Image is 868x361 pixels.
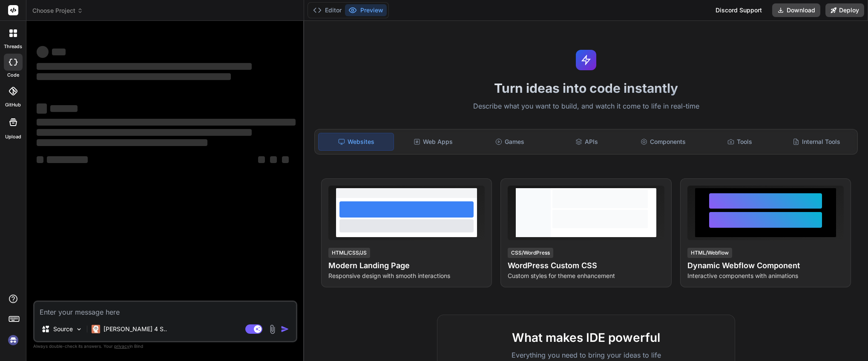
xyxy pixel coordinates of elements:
[37,63,252,70] span: ‌
[75,326,83,333] img: Pick Models
[7,72,19,79] label: code
[258,156,265,163] span: ‌
[37,156,43,163] span: ‌
[37,73,231,80] span: ‌
[53,325,73,333] p: Source
[345,4,387,16] button: Preview
[103,325,167,333] p: [PERSON_NAME] 4 S..
[710,3,767,17] div: Discord Support
[309,80,863,96] h1: Turn ideas into code instantly
[687,272,844,280] p: Interactive components with animations
[687,260,844,272] h4: Dynamic Webflow Component
[5,101,21,109] label: GitHub
[50,105,78,112] span: ‌
[6,333,20,347] img: signin
[396,133,471,151] div: Web Apps
[114,344,129,349] span: privacy
[451,350,721,360] p: Everything you need to bring your ideas to life
[825,3,864,17] button: Deploy
[451,329,721,347] h2: What makes IDE powerful
[328,272,485,280] p: Responsive design with smooth interactions
[626,133,701,151] div: Components
[270,156,277,163] span: ‌
[281,325,289,333] img: icon
[318,133,394,151] div: Websites
[508,272,664,280] p: Custom styles for theme enhancement
[32,6,83,15] span: Choose Project
[702,133,777,151] div: Tools
[309,101,863,112] p: Describe what you want to build, and watch it come to life in real-time
[687,248,732,258] div: HTML/Webflow
[52,49,66,55] span: ‌
[5,133,21,140] label: Upload
[310,4,345,16] button: Editor
[328,260,485,272] h4: Modern Landing Page
[779,133,854,151] div: Internal Tools
[772,3,820,17] button: Download
[4,43,22,50] label: threads
[508,260,664,272] h4: WordPress Custom CSS
[549,133,624,151] div: APIs
[37,46,49,58] span: ‌
[33,342,297,350] p: Always double-check its answers. Your in Bind
[508,248,553,258] div: CSS/WordPress
[37,119,296,126] span: ‌
[472,133,547,151] div: Games
[37,103,47,114] span: ‌
[92,325,100,333] img: Claude 4 Sonnet
[37,139,207,146] span: ‌
[47,156,88,163] span: ‌
[328,248,370,258] div: HTML/CSS/JS
[37,129,252,136] span: ‌
[267,324,277,334] img: attachment
[282,156,289,163] span: ‌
